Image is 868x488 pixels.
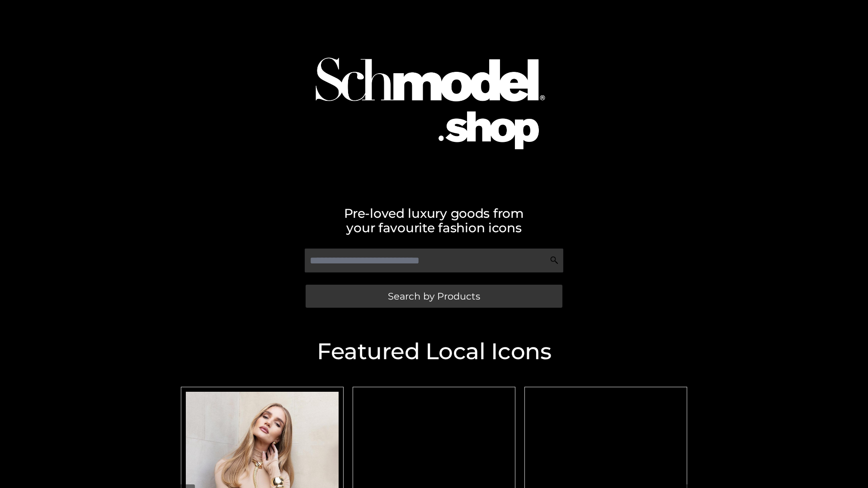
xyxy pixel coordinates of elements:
a: Search by Products [306,285,562,308]
img: Search Icon [550,256,559,265]
h2: Featured Local Icons​ [176,340,692,363]
h2: Pre-loved luxury goods from your favourite fashion icons [176,206,692,235]
span: Search by Products [388,291,480,301]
